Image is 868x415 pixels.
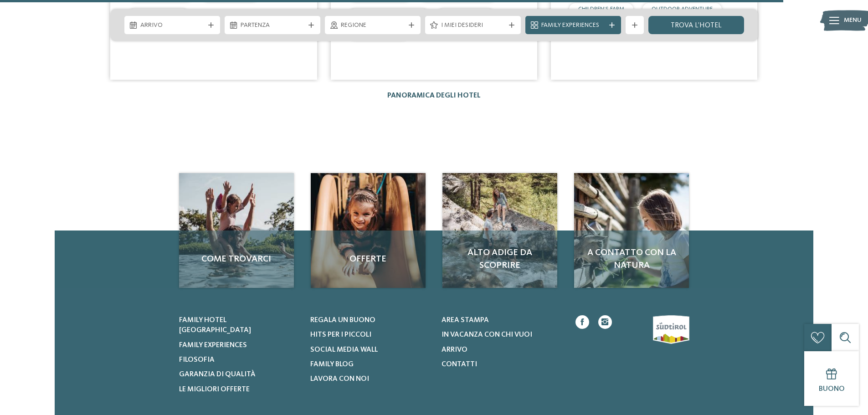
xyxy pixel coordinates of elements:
span: Area stampa [442,317,489,324]
a: Family hotel [GEOGRAPHIC_DATA] [179,315,299,336]
span: Family experiences [179,342,247,349]
span: In vacanza con chi vuoi [442,331,532,338]
a: Cercate un hotel con piscina coperta per bambini in Alto Adige? A contatto con la natura [574,173,689,288]
a: Arrivo [442,345,561,355]
img: Cercate un hotel con piscina coperta per bambini in Alto Adige? [574,173,689,288]
img: Cercate un hotel con piscina coperta per bambini in Alto Adige? [311,173,426,288]
a: Panoramica degli hotel [387,92,481,99]
span: CHILDREN’S FARM [578,6,624,12]
span: Regala un buono [310,317,375,324]
span: Regione [341,21,405,30]
a: Area stampa [442,315,561,325]
a: Garanzia di qualità [179,369,299,379]
a: trova l’hotel [648,16,744,34]
a: Filosofia [179,355,299,365]
a: Social Media Wall [310,345,430,355]
span: Family Blog [310,361,354,368]
a: In vacanza con chi vuoi [442,330,561,340]
span: Come trovarci [188,253,285,266]
span: Alto Adige da scoprire [452,246,548,272]
span: Lavora con noi [310,375,369,383]
a: Regala un buono [310,315,430,325]
span: A contatto con la natura [583,246,680,272]
span: Le migliori offerte [179,386,250,393]
a: Cercate un hotel con piscina coperta per bambini in Alto Adige? Alto Adige da scoprire [442,173,557,288]
span: Garanzia di qualità [179,371,256,378]
img: Cercate un hotel con piscina coperta per bambini in Alto Adige? [179,173,294,288]
span: Buono [819,385,845,393]
a: Cercate un hotel con piscina coperta per bambini in Alto Adige? Offerte [311,173,426,288]
span: Filosofia [179,356,215,364]
img: Cercate un hotel con piscina coperta per bambini in Alto Adige? [442,173,557,288]
span: OUTDOOR ADVENTURE [652,6,713,12]
span: Family hotel [GEOGRAPHIC_DATA] [179,317,251,334]
a: Cercate un hotel con piscina coperta per bambini in Alto Adige? Come trovarci [179,173,294,288]
a: Buono [804,351,859,406]
span: Contatti [442,361,477,368]
a: Le migliori offerte [179,384,299,395]
span: Social Media Wall [310,346,378,354]
a: Contatti [442,359,561,369]
span: Partenza [241,21,304,30]
a: Family Blog [310,359,430,369]
span: Hits per i piccoli [310,331,371,338]
a: Lavora con noi [310,374,430,384]
span: I miei desideri [441,21,505,30]
a: Hits per i piccoli [310,330,430,340]
a: Family experiences [179,340,299,350]
span: Family Experiences [541,21,605,30]
span: Offerte [320,253,416,266]
span: Arrivo [140,21,204,30]
span: Arrivo [442,346,467,354]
